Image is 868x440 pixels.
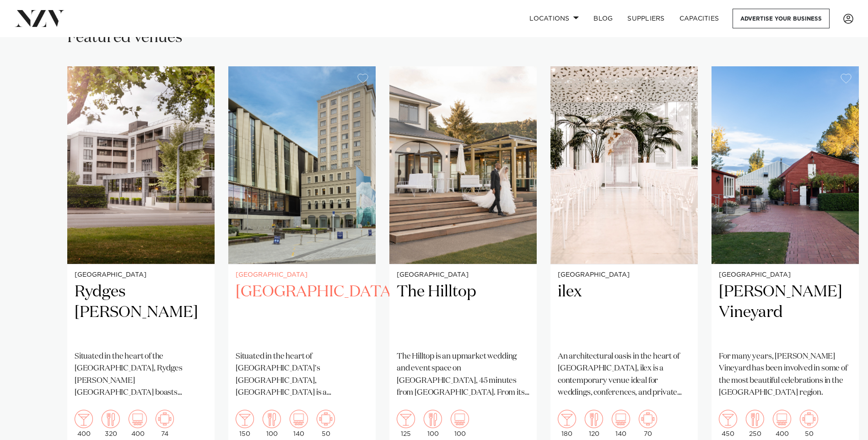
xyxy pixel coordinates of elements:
p: Situated in the heart of the [GEOGRAPHIC_DATA], Rydges [PERSON_NAME] [GEOGRAPHIC_DATA] boasts spa... [75,351,207,399]
div: 400 [75,410,93,437]
div: 180 [558,410,576,437]
img: meeting.png [156,410,174,428]
a: Advertise your business [733,9,830,28]
small: [GEOGRAPHIC_DATA] [719,272,852,279]
img: dining.png [585,410,603,428]
img: dining.png [263,410,281,428]
img: meeting.png [639,410,657,428]
div: 250 [746,410,764,437]
h2: Featured venues [67,27,183,48]
small: [GEOGRAPHIC_DATA] [397,272,529,279]
div: 100 [263,410,281,437]
p: An architectural oasis in the heart of [GEOGRAPHIC_DATA], ilex is a contemporary venue ideal for ... [558,351,690,399]
div: 400 [129,410,147,437]
div: 320 [102,410,120,437]
img: cocktail.png [558,410,576,428]
div: 400 [773,410,791,437]
div: 70 [639,410,657,437]
h2: [GEOGRAPHIC_DATA] [236,282,368,343]
div: 450 [719,410,737,437]
img: nzv-logo.png [15,10,65,27]
h2: ilex [558,282,690,343]
img: theatre.png [773,410,791,428]
div: 74 [156,410,174,437]
p: Situated in the heart of [GEOGRAPHIC_DATA]'s [GEOGRAPHIC_DATA], [GEOGRAPHIC_DATA] is a contempora... [236,351,368,399]
h2: Rydges [PERSON_NAME] [75,282,207,343]
img: dining.png [424,410,442,428]
div: 125 [397,410,415,437]
img: theatre.png [612,410,630,428]
img: theatre.png [290,410,308,428]
a: SUPPLIERS [620,9,672,28]
div: 150 [236,410,254,437]
a: Capacities [672,9,727,28]
a: Locations [522,9,586,28]
p: The Hilltop is an upmarket wedding and event space on [GEOGRAPHIC_DATA], 45 minutes from [GEOGRAP... [397,351,529,399]
p: For many years, [PERSON_NAME] Vineyard has been involved in some of the most beautiful celebratio... [719,351,852,399]
div: 120 [585,410,603,437]
img: dining.png [102,410,120,428]
img: meeting.png [800,410,818,428]
img: cocktail.png [719,410,737,428]
div: 50 [800,410,818,437]
h2: The Hilltop [397,282,529,343]
img: wedding ceremony at ilex cafe in christchurch [550,66,698,264]
small: [GEOGRAPHIC_DATA] [75,272,207,279]
a: BLOG [586,9,620,28]
h2: [PERSON_NAME] Vineyard [719,282,852,343]
img: cocktail.png [236,410,254,428]
div: 140 [612,410,630,437]
div: 140 [290,410,308,437]
div: 100 [451,410,469,437]
img: cocktail.png [397,410,415,428]
small: [GEOGRAPHIC_DATA] [236,272,368,279]
div: 50 [317,410,335,437]
img: theatre.png [129,410,147,428]
img: cocktail.png [75,410,93,428]
img: dining.png [746,410,764,428]
small: [GEOGRAPHIC_DATA] [558,272,690,279]
img: meeting.png [317,410,335,428]
img: theatre.png [451,410,469,428]
div: 100 [424,410,442,437]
